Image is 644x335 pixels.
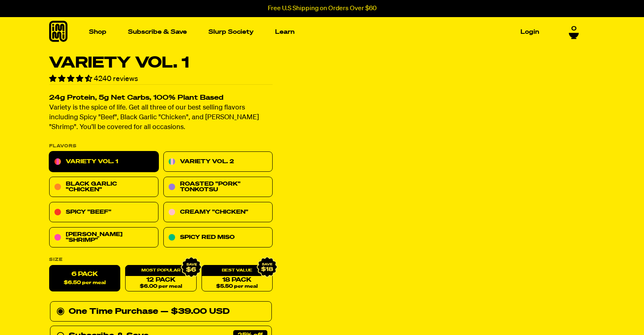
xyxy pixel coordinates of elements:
span: 4.55 stars [49,75,94,83]
a: Spicy Red Miso [163,228,273,248]
a: Roasted "Pork" Tonkotsu [163,177,273,197]
a: 12 Pack$6.00 per meal [125,265,196,292]
h1: Variety Vol. 1 [49,55,273,71]
a: Variety Vol. 2 [163,152,273,172]
a: Subscribe & Save [125,26,190,38]
p: Flavors [49,144,273,149]
a: Variety Vol. 1 [49,152,158,172]
span: $6.50 per meal [64,280,106,286]
a: 0 [569,25,579,39]
label: 6 Pack [49,265,120,292]
label: Size [49,258,273,262]
a: Black Garlic "Chicken" [49,177,158,197]
a: [PERSON_NAME] "Shrimp" [49,228,158,248]
a: Shop [86,26,110,38]
a: Learn [272,26,298,38]
a: Slurp Society [205,26,257,38]
a: Spicy "Beef" [49,202,158,223]
span: 4240 reviews [94,75,138,83]
a: Creamy "Chicken" [163,202,273,223]
span: 0 [571,25,577,33]
h2: 24g Protein, 5g Net Carbs, 100% Plant Based [49,95,273,102]
a: Login [517,26,542,38]
div: — $39.00 USD [160,305,230,318]
span: $5.50 per meal [216,284,258,289]
a: 18 Pack$5.50 per meal [201,265,272,292]
p: Variety is the spice of life. Get all three of our best selling flavors including Spicy "Beef", B... [49,103,273,133]
p: Free U.S Shipping on Orders Over $60 [268,5,377,12]
nav: Main navigation [86,17,542,47]
div: One Time Purchase [56,305,265,318]
span: $6.00 per meal [139,284,182,289]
